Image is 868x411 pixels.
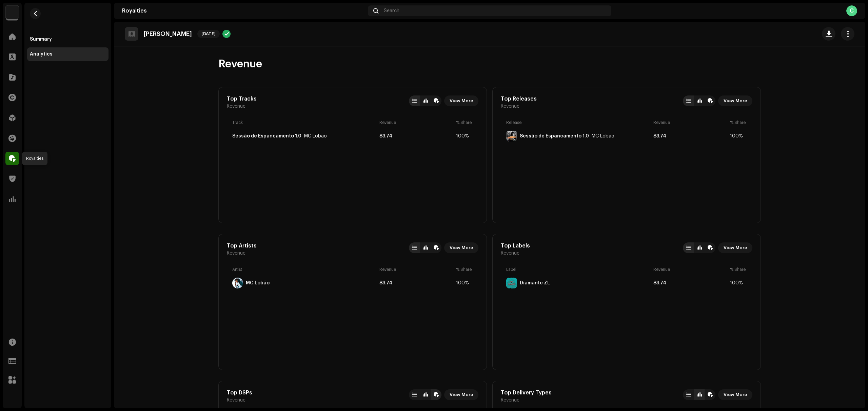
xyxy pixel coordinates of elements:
[520,133,589,139] div: Sessão de Espancamento 1.0
[724,241,747,255] span: View More
[501,104,519,109] span: Revenue
[506,267,651,272] div: Label
[30,51,53,57] div: Analytics
[730,133,747,139] div: 100%
[450,94,473,108] span: View More
[227,397,245,403] span: Revenue
[718,242,752,253] button: View More
[506,120,651,125] div: Release
[653,133,727,139] div: $3.74
[384,8,399,14] span: Search
[506,278,517,288] img: a6dc5dd7-1135-4602-8ea8-02b200291111
[246,280,270,286] div: MC Lobão
[456,133,473,139] div: 100%
[30,37,52,42] div: Summary
[227,104,245,109] span: Revenue
[501,251,519,256] span: Revenue
[5,5,19,19] img: 730b9dfe-18b5-4111-b483-f30b0c182d82
[218,57,262,71] span: Revenue
[379,267,453,272] div: Revenue
[27,33,108,46] re-m-nav-item: Summary
[501,242,530,249] div: Top Labels
[379,120,453,125] div: Revenue
[456,267,473,272] div: % Share
[724,94,747,108] span: View More
[232,133,301,139] div: Sessão de Espancamento 1.0
[232,278,243,288] img: af639283-d2a2-4e9d-87e9-d5efe6f80f27
[304,133,327,139] div: Sessão de Espancamento 1.0
[730,267,747,272] div: % Share
[653,267,727,272] div: Revenue
[227,242,257,249] div: Top Artists
[501,95,537,102] div: Top Releases
[501,397,519,403] span: Revenue
[520,280,550,286] div: Diamante ZL
[456,120,473,125] div: % Share
[653,120,727,125] div: Revenue
[197,30,220,38] span: [DATE]
[456,280,473,286] div: 100%
[379,280,453,286] div: $3.74
[232,267,377,272] div: Artist
[122,8,365,14] div: Royalties
[718,389,752,400] button: View More
[592,133,614,139] div: Sessão de Espancamento 1.0
[450,388,473,402] span: View More
[450,241,473,255] span: View More
[227,251,245,256] span: Revenue
[730,280,747,286] div: 100%
[444,95,478,106] button: View More
[144,30,192,38] p: [PERSON_NAME]
[846,5,857,16] div: C
[379,133,453,139] div: $3.74
[444,242,478,253] button: View More
[653,280,727,286] div: $3.74
[232,120,377,125] div: Track
[506,131,517,142] img: dcf78ab2-2acf-45b7-b363-4b2e09c29553
[27,47,108,61] re-m-nav-item: Analytics
[501,389,552,396] div: Top Delivery Types
[724,388,747,402] span: View More
[444,389,478,400] button: View More
[718,95,752,106] button: View More
[227,389,252,396] div: Top DSPs
[730,120,747,125] div: % Share
[227,95,257,102] div: Top Tracks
